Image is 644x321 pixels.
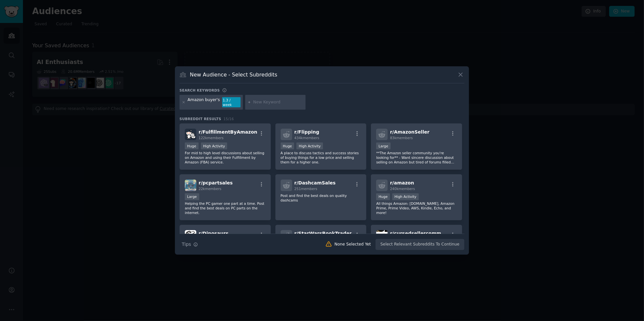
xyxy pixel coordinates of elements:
[376,230,388,242] img: cursedsellercomments
[185,151,266,164] p: For mid to high level discussions about selling on Amazon and using their Fulfillment by Amazon (...
[190,71,277,78] h3: New Audience - Select Subreddits
[199,129,257,135] span: r/ FulfillmentByAmazon
[188,97,220,108] div: Amazon buyer's
[294,180,336,185] span: r/ DashcamSales
[185,201,266,215] p: Helping the PC gamer one part at a time. Post and find the best deals on PC parts on the internet.
[185,142,199,149] div: Huge
[294,136,319,140] span: 434k members
[199,180,233,185] span: r/ pcpartsales
[390,136,413,140] span: 83k members
[294,187,317,191] span: 251 members
[281,193,361,203] p: Post and find the best deals on quality dashcams
[294,231,352,236] span: r/ StarWarsBookTrader
[201,142,227,149] div: High Activity
[199,187,221,191] span: 22k members
[390,129,429,135] span: r/ AmazonSeller
[376,142,391,149] div: Large
[281,142,294,149] div: Huge
[390,231,452,236] span: r/ cursedsellercomments
[390,187,415,191] span: 240k members
[253,99,303,105] input: New Keyword
[390,180,414,185] span: r/ amazon
[199,231,228,236] span: r/ Dinosaurs
[296,142,323,149] div: High Activity
[199,136,224,140] span: 122k members
[376,201,457,215] p: All things Amazon: [DOMAIN_NAME], Amazon Prime, Prime Video, AWS, Kindle, Echo, and more!
[180,117,221,121] span: Subreddit Results
[376,193,390,200] div: Huge
[222,97,241,108] div: 1.3 / week
[294,129,319,135] span: r/ Flipping
[281,151,361,164] p: A place to discuss tactics and success stories of buying things for a low price and selling them ...
[185,230,196,242] img: Dinosaurs
[224,117,234,121] span: 15 / 16
[185,193,199,200] div: Large
[334,242,371,247] div: None Selected Yet
[376,151,457,164] p: **The Amazon seller community you're looking for** - Want sincere discussion about selling on Ama...
[180,239,200,250] button: Tips
[185,180,196,191] img: pcpartsales
[180,88,220,93] h3: Search keywords
[182,241,191,248] span: Tips
[185,129,196,140] img: FulfillmentByAmazon
[392,193,419,200] div: High Activity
